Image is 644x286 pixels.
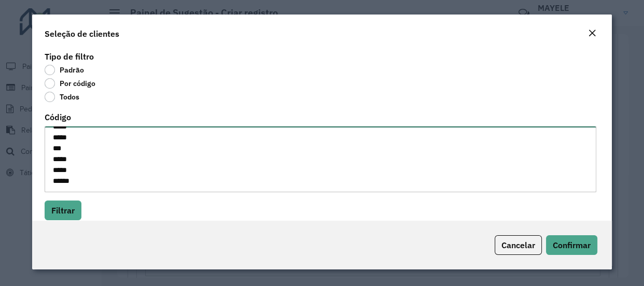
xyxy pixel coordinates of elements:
[45,78,95,89] label: Por código
[45,111,71,123] label: Código
[45,27,119,40] h4: Seleção de clientes
[45,50,94,63] label: Tipo de filtro
[585,27,599,40] button: Close
[45,201,81,220] button: Filtrar
[553,240,591,250] span: Confirmar
[495,235,542,255] button: Cancelar
[45,65,84,75] label: Padrão
[546,235,597,255] button: Confirmar
[45,92,79,102] label: Todos
[501,240,535,250] span: Cancelar
[588,29,596,37] em: Fechar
